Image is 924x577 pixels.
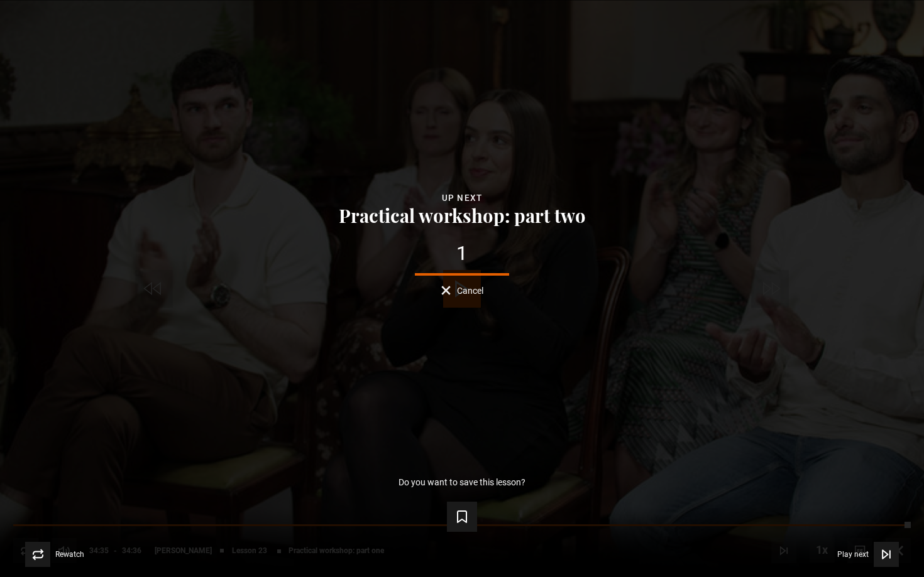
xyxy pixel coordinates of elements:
[837,551,869,558] span: Play next
[25,542,84,567] button: Rewatch
[837,542,899,567] button: Play next
[20,191,904,205] div: Up next
[457,286,483,295] span: Cancel
[441,286,483,295] button: Cancel
[55,551,84,558] span: Rewatch
[399,478,525,487] p: Do you want to save this lesson?
[20,244,904,264] div: 1
[335,205,590,225] button: Practical workshop: part two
